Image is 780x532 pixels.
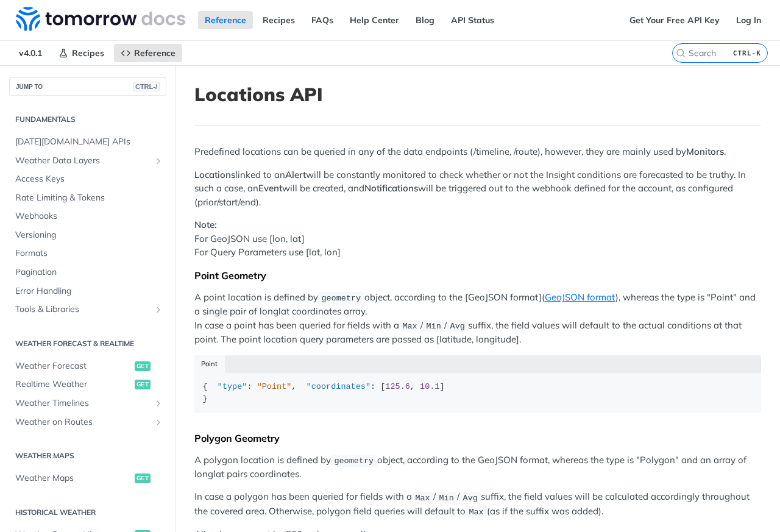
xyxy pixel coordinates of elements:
span: Weather Timelines [15,397,151,410]
span: Pagination [15,266,163,278]
strong: Note: [194,219,217,230]
span: get [135,473,151,483]
a: Versioning [9,226,166,244]
a: GeoJSON format [545,291,615,303]
a: FAQs [305,11,340,29]
a: Access Keys [9,170,166,188]
button: Show subpages for Weather on Routes [154,417,163,427]
span: Avg [463,493,478,502]
p: For GeoJSON use [lon, lat] For Query Parameters use [lat, lon] [194,218,761,260]
span: Min [439,493,453,502]
strong: Alert [285,169,306,180]
button: Show subpages for Weather Timelines [154,399,163,408]
span: "Point" [257,382,292,391]
a: Weather on RoutesShow subpages for Weather on Routes [9,413,166,431]
span: Max [415,493,430,502]
span: Weather Forecast [15,360,132,372]
span: "coordinates" [307,382,370,391]
span: v4.0.1 [12,44,49,62]
div: Polygon Geometry [194,432,761,444]
p: A polygon location is defined by object, according to the GeoJSON format, whereas the type is "Po... [194,453,761,481]
a: Formats [9,244,166,263]
kbd: CTRL-K [730,47,764,59]
svg: Search [676,48,686,58]
a: Tools & LibrariesShow subpages for Tools & Libraries [9,300,166,319]
p: A point location is defined by object, according to the [GeoJSON format]( ), whereas the type is ... [194,291,761,347]
span: geometry [321,294,361,303]
a: [DATE][DOMAIN_NAME] APIs [9,133,166,151]
button: Show subpages for Tools & Libraries [154,305,163,314]
p: In case a polygon has been queried for fields with a / / suffix, the field values will be calcula... [194,490,761,519]
span: Rate Limiting & Tokens [15,192,163,204]
span: CTRL-/ [133,82,160,91]
a: Weather TimelinesShow subpages for Weather Timelines [9,394,166,413]
a: Realtime Weatherget [9,375,166,394]
span: Webhooks [15,210,163,222]
span: Versioning [15,229,163,241]
div: { : , : [ , ] } [203,381,753,405]
img: Tomorrow.io Weather API Docs [16,7,185,31]
a: Pagination [9,263,166,282]
strong: Event [258,182,282,194]
a: Help Center [343,11,406,29]
span: 125.6 [385,382,410,391]
a: Recipes [52,44,111,62]
p: linked to an will be constantly monitored to check whether or not the Insight conditions are fore... [194,168,761,210]
a: Blog [409,11,441,29]
span: Max [402,322,417,331]
span: Min [426,322,441,331]
h2: Historical Weather [9,507,166,518]
span: Error Handling [15,285,163,297]
span: [DATE][DOMAIN_NAME] APIs [15,136,163,148]
strong: Locations [194,169,235,180]
span: Avg [450,322,465,331]
span: Access Keys [15,173,163,185]
span: Max [469,508,483,517]
span: Weather Maps [15,472,132,484]
span: Weather Data Layers [15,155,151,167]
a: Reference [114,44,182,62]
strong: Notifications [364,182,418,194]
strong: Monitors [686,146,724,157]
a: Weather Forecastget [9,357,166,375]
a: Rate Limiting & Tokens [9,189,166,207]
span: "type" [218,382,247,391]
span: Recipes [72,48,104,59]
p: Predefined locations can be queried in any of the data endpoints (/timeline, /route), however, th... [194,145,761,159]
div: Point Geometry [194,269,761,282]
button: JUMP TOCTRL-/ [9,77,166,96]
span: Reference [134,48,175,59]
span: get [135,361,151,371]
button: Show subpages for Weather Data Layers [154,156,163,166]
span: geometry [334,456,374,466]
span: get [135,380,151,389]
h2: Weather Maps [9,450,166,461]
a: Get Your Free API Key [623,11,726,29]
span: Tools & Libraries [15,303,151,316]
a: Webhooks [9,207,166,225]
span: Realtime Weather [15,378,132,391]
a: API Status [444,11,501,29]
h2: Fundamentals [9,114,166,125]
span: Weather on Routes [15,416,151,428]
a: Reference [198,11,253,29]
a: Weather Data LayersShow subpages for Weather Data Layers [9,152,166,170]
span: Formats [15,247,163,260]
a: Recipes [256,11,302,29]
h2: Weather Forecast & realtime [9,338,166,349]
h1: Locations API [194,83,761,105]
a: Weather Mapsget [9,469,166,488]
span: 10.1 [420,382,439,391]
a: Log In [729,11,768,29]
a: Error Handling [9,282,166,300]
